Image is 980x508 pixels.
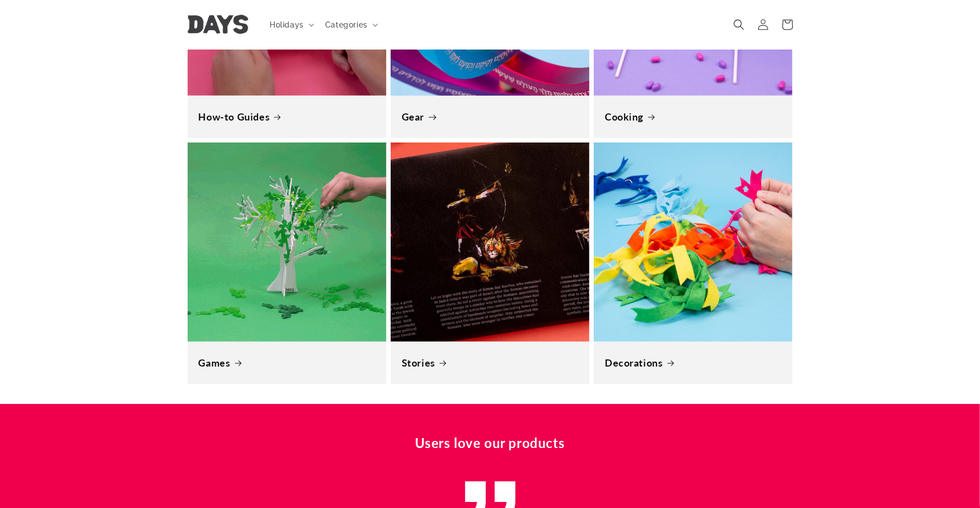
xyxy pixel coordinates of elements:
span: Holidays [270,20,304,30]
a: Games [199,357,375,369]
summary: Search [727,13,751,37]
a: Stories [402,357,578,369]
summary: Holidays [263,13,319,36]
a: Cooking [605,111,781,123]
a: Decorations [605,357,781,369]
a: How-to Guides [199,111,375,123]
span: Categories [325,20,368,30]
a: Gear [402,111,578,123]
img: Days United [188,15,248,35]
summary: Categories [319,13,382,36]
